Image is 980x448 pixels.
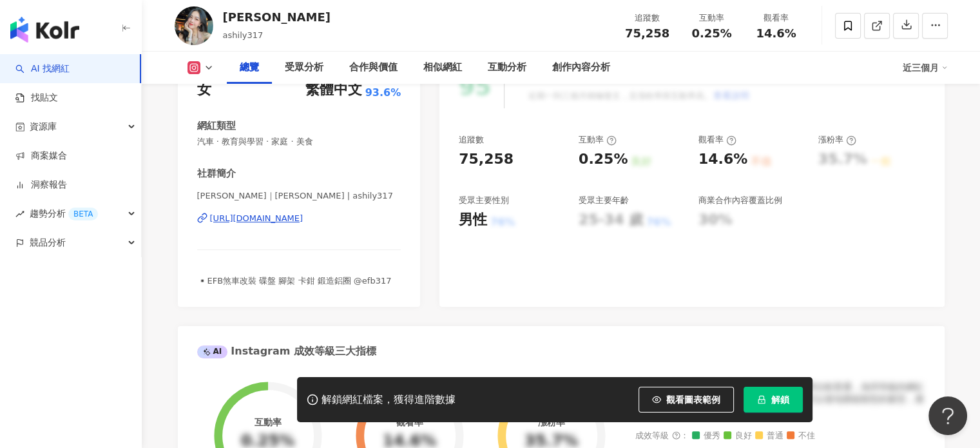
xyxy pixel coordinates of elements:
span: lock [757,395,766,404]
span: 解鎖 [771,394,789,405]
div: 觀看率 [698,134,736,146]
div: 男性 [459,210,487,230]
div: 網紅類型 [197,119,236,133]
button: 解鎖 [744,387,803,413]
img: KOL Avatar [175,6,213,45]
a: 商案媒合 [15,150,67,162]
span: rise [15,209,24,219]
div: Instagram 成效等級三大指標 [197,344,376,358]
span: 75,258 [625,26,669,40]
div: [PERSON_NAME] [223,9,331,25]
span: 汽車 · 教育與學習 · 家庭 · 美食 [197,136,401,148]
span: 0.25% [691,27,731,40]
span: [PERSON_NAME]｜[PERSON_NAME] | ashily317 [197,190,401,202]
div: BETA [68,208,98,220]
div: 成效等級 ： [635,431,925,441]
span: 不佳 [787,431,815,441]
div: 互動率 [579,134,617,146]
div: 互動率 [687,12,736,24]
div: 受眾主要性別 [459,195,509,206]
div: 受眾分析 [285,60,323,75]
span: 普通 [755,431,783,441]
div: 互動率 [254,417,281,427]
a: [URL][DOMAIN_NAME] [197,213,401,224]
div: 0.25% [579,150,628,170]
span: 觀看圖表範例 [666,394,720,405]
span: 競品分析 [30,228,66,257]
span: ▪️EFB煞車改裝 碟盤 腳架 卡鉗 鍛造鋁圈 @efb317 [197,276,392,286]
span: 良好 [724,431,752,441]
div: 繁體中文 [305,80,362,100]
div: [URL][DOMAIN_NAME] [210,213,303,224]
div: 社群簡介 [197,167,236,180]
div: 商業合作內容覆蓋比例 [698,195,782,206]
div: 總覽 [240,60,259,75]
div: 觀看率 [396,417,423,427]
div: 合作與價值 [349,60,398,75]
span: 93.6% [365,86,401,100]
div: 創作內容分析 [552,60,610,75]
span: ashily317 [223,30,264,40]
div: 觀看率 [752,12,801,24]
a: 洞察報告 [15,179,67,191]
div: 解鎖網紅檔案，獲得進階數據 [322,393,456,407]
a: searchAI 找網紅 [15,63,70,75]
span: 趨勢分析 [30,199,98,228]
div: 追蹤數 [459,134,484,146]
span: 優秀 [692,431,720,441]
div: 14.6% [698,150,747,170]
div: 75,258 [459,150,514,170]
div: AI [197,346,228,358]
div: 漲粉率 [537,417,564,427]
div: 受眾主要年齡 [579,195,629,206]
div: 女 [197,80,211,100]
div: 漲粉率 [818,134,856,146]
button: 觀看圖表範例 [639,387,734,413]
span: 14.6% [756,27,796,40]
div: 追蹤數 [623,12,672,24]
div: 相似網紅 [423,60,462,75]
div: 近三個月 [903,57,948,78]
img: logo [10,17,79,43]
span: 資源庫 [30,112,57,141]
a: 找貼文 [15,92,58,104]
div: 互動分析 [488,60,526,75]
